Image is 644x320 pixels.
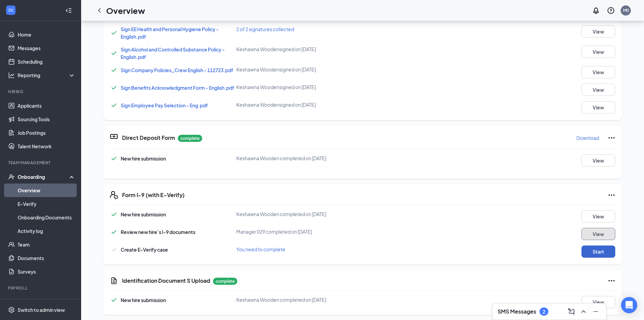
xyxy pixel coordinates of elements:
[110,246,118,254] svg: Checkmark
[543,309,545,315] div: 2
[110,49,118,57] svg: Checkmark
[18,211,75,224] a: Onboarding Documents
[579,307,588,316] svg: ChevronUp
[581,66,615,78] button: View
[121,46,225,60] a: Sign Alcohol and Controlled Substance Policy - English.pdf
[236,155,326,161] span: Keshawna Wooden completed on [DATE]
[581,84,615,96] button: View
[18,184,75,197] a: Overview
[65,7,72,14] svg: Collapse
[18,126,75,140] a: Job Postings
[18,224,75,238] a: Activity log
[592,307,600,316] svg: Minimize
[18,197,75,211] a: E-Verify
[607,134,616,142] svg: Ellipses
[236,246,285,252] span: You need to complete
[581,228,615,240] button: View
[110,132,118,141] svg: DirectDepositIcon
[236,26,294,32] span: 2 of 2 signatures collected
[621,297,637,313] div: Open Intercom Messenger
[18,295,75,309] a: PayrollCrown
[122,191,185,199] h5: Form I-9 (with E-Verify)
[121,155,166,162] span: New hire submission
[581,210,615,222] button: View
[590,306,601,317] button: Minimize
[213,278,237,285] p: complete
[498,308,536,315] h3: SMS Messages
[581,246,615,258] button: Start
[18,238,75,251] a: Team
[18,99,75,112] a: Applicants
[18,173,70,180] div: Onboarding
[122,134,175,142] h5: Direct Deposit Form
[18,265,75,278] a: Surveys
[95,6,103,15] svg: ChevronLeft
[110,66,118,74] svg: Checkmark
[110,210,118,218] svg: Checkmark
[110,154,118,163] svg: Checkmark
[110,29,118,37] svg: Checkmark
[18,251,75,265] a: Documents
[18,28,75,41] a: Home
[18,140,75,153] a: Talent Network
[121,26,219,40] a: Sign EE Health and Personal Hygiene Policy - English.pdf
[121,297,166,303] span: New hire submission
[236,84,405,90] div: Keshawna Wooden signed on [DATE]
[576,134,599,141] p: Download
[581,101,615,113] button: View
[236,297,326,303] span: Keshawna Wooden completed on [DATE]
[121,85,234,91] a: Sign Benefits Acknowledgment Form - English.pdf
[7,7,14,14] svg: WorkstreamLogo
[567,307,575,316] svg: ComposeMessage
[8,160,74,166] div: Team Management
[121,67,233,73] a: Sign Company Policies_Crew English - 112723.pdf
[110,191,118,199] svg: FormI9EVerifyIcon
[18,112,75,126] a: Sourcing Tools
[8,306,15,313] svg: Settings
[236,46,405,52] div: Keshawna Wooden signed on [DATE]
[110,228,118,236] svg: Checkmark
[110,277,118,285] svg: CustomFormIcon
[8,89,74,94] div: Hiring
[110,296,118,304] svg: Checkmark
[110,101,118,109] svg: Checkmark
[581,154,615,167] button: View
[121,229,195,235] span: Review new hire’s I-9 documents
[8,72,15,79] svg: Analysis
[8,285,74,291] div: Payroll
[236,211,326,217] span: Keshawna Wooden completed on [DATE]
[8,173,15,180] svg: UserCheck
[236,101,405,108] div: Keshawna Wooden signed on [DATE]
[581,46,615,58] button: View
[122,277,210,284] h5: Identification Document S Upload
[607,277,616,285] svg: Ellipses
[576,132,599,143] button: Download
[121,247,168,253] span: Create E-Verify case
[581,296,615,308] button: View
[18,41,75,55] a: Messages
[623,7,629,13] div: M0
[236,66,405,73] div: Keshawna Wooden signed on [DATE]
[607,6,615,15] svg: QuestionInfo
[121,102,208,108] a: Sign Employee Pay Selection - Eng.pdf
[110,84,118,92] svg: Checkmark
[178,135,202,142] p: complete
[18,55,75,68] a: Scheduling
[592,6,600,15] svg: Notifications
[581,25,615,38] button: View
[18,306,65,313] div: Switch to admin view
[106,5,145,16] h1: Overview
[566,306,577,317] button: ComposeMessage
[121,211,166,217] span: New hire submission
[236,229,312,235] span: Manager 029 completed on [DATE]
[578,306,589,317] button: ChevronUp
[607,191,616,199] svg: Ellipses
[18,72,76,79] div: Reporting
